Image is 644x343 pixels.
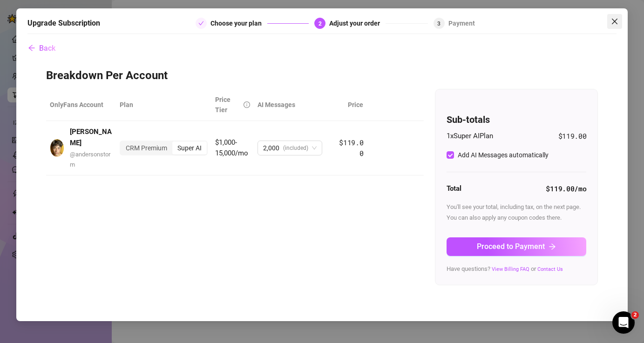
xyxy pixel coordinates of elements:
div: Adjust your order [329,18,386,29]
span: (included) [283,141,308,155]
th: AI Messages [254,89,334,121]
span: Proceed to Payment [477,242,545,251]
span: arrow-left [28,44,35,52]
div: Super AI [172,141,207,155]
iframe: Intercom live chat [612,311,635,334]
strong: $119.00 /mo [546,184,586,193]
div: segmented control [120,141,208,155]
span: 2,000 [263,141,279,155]
span: arrow-right [549,243,556,250]
img: avatar.jpg [50,139,64,157]
a: Contact Us [537,266,563,272]
span: check [198,20,204,26]
h5: Upgrade Subscription [27,18,100,29]
div: CRM Premium [121,141,172,155]
span: Back [39,44,55,53]
span: Close [607,18,622,25]
span: Price Tier [215,96,230,114]
span: You'll see your total, including tax, on the next page. You can also apply any coupon codes there. [447,203,581,221]
th: Price [334,89,367,121]
button: Close [607,14,622,29]
h3: Breakdown Per Account [46,68,598,83]
span: 3 [437,20,441,27]
button: Back [27,39,56,57]
span: 2 [319,20,322,27]
th: Plan [116,89,211,121]
span: info-circle [244,101,250,108]
span: Have questions? or [447,265,563,272]
div: Choose your plan [210,18,267,29]
strong: Total [447,184,461,193]
span: @ andersonstorm [70,151,110,168]
span: $119.00 [339,138,363,158]
div: Payment [448,18,475,29]
strong: [PERSON_NAME] [70,128,112,147]
span: $119.00 [558,131,587,142]
span: 2 [631,311,639,319]
span: $1,000-15,000/mo [215,138,248,158]
th: OnlyFans Account [46,89,116,121]
span: 1 x Super AI Plan [447,131,493,142]
button: Proceed to Paymentarrow-right [447,237,586,256]
h4: Sub-totals [447,113,586,126]
span: close [611,18,618,25]
a: View Billing FAQ [492,266,529,272]
div: Add AI Messages automatically [458,150,549,160]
